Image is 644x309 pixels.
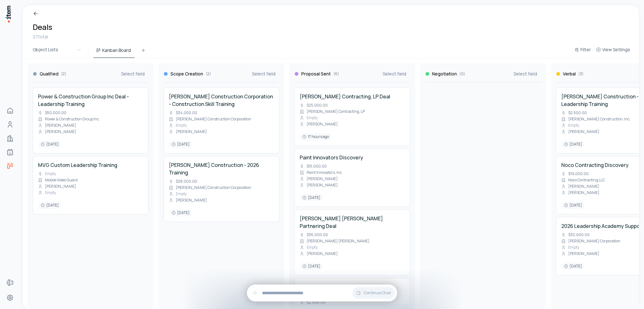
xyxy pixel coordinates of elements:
[561,232,590,237] div: $30,000.00
[432,71,457,77] h3: Negotiation
[169,161,274,217] a: [PERSON_NAME] Construction - 2026 Training$28,000.00[PERSON_NAME] Construction CorporationEmpty[P...
[300,133,331,141] div: 17 hours ago
[38,161,117,169] h4: MVG Custom Leadership Training
[580,47,591,53] span: Filter
[561,161,629,169] h4: Noco Contracting Discovery
[561,184,599,189] div: [PERSON_NAME]
[164,87,279,153] div: [PERSON_NAME] Construction Corporation - Construction Skill Training$34,000.00[PERSON_NAME] Const...
[38,184,76,189] div: [PERSON_NAME]
[300,232,328,237] div: $36,000.00
[176,123,187,128] span: Empty
[38,161,143,209] a: MVG Custom Leadership TrainingEmptyMobile Video Guard[PERSON_NAME]Empty[DATE]
[459,71,465,76] span: ( 0 )
[578,71,584,76] span: ( 3 )
[38,93,143,148] a: Power & Construction Group Inc Deal - Leadership Training$50,000.00Power & Construction Group Inc...
[4,146,16,158] a: Agents
[307,115,318,120] span: Empty
[38,178,78,183] div: Mobile Video Guard
[294,87,410,146] div: [PERSON_NAME] Contracting, LP Deal$25,000.00[PERSON_NAME] Contracting, LPEmpty[PERSON_NAME]17 hou...
[300,122,338,127] div: [PERSON_NAME]
[33,10,64,17] a: Breadcrumb
[45,171,56,176] span: Empty
[561,178,605,183] div: Noco Contracting LLC
[572,46,593,57] button: Filter
[300,239,369,244] div: [PERSON_NAME] [PERSON_NAME]
[206,71,211,76] span: ( 2 )
[169,93,274,148] a: [PERSON_NAME] Construction Corporation - Construction Skill Training$34,000.00[PERSON_NAME] Const...
[294,148,410,207] div: Paint Innovators Discovery$15,000.00Paint Innovators, Inc.[PERSON_NAME][PERSON_NAME][DATE]
[5,5,11,23] img: Item Brain Logo
[40,71,58,77] h3: Qualified
[300,176,338,181] div: [PERSON_NAME]
[300,154,363,161] h4: Paint Innovators Discovery
[169,209,192,217] div: [DATE]
[4,132,16,145] a: Companies
[561,110,587,115] div: $2,500.00
[300,283,405,298] h4: January Training - "Bridging the Gap Between Office and Field"
[38,129,76,134] div: [PERSON_NAME]
[561,141,585,148] div: [DATE]
[169,93,274,108] h4: [PERSON_NAME] Construction Corporation - Construction Skill Training
[300,194,323,201] div: [DATE]
[300,93,390,100] h4: [PERSON_NAME] Contracting, LP Deal
[169,179,197,184] div: $28,000.00
[383,71,406,77] span: Select field
[561,171,589,176] div: $19,000.00
[247,284,397,301] div: Continue Chat
[300,183,338,188] div: [PERSON_NAME]
[38,110,66,115] div: $50,000.00
[300,262,323,270] div: [DATE]
[38,201,61,209] div: [DATE]
[561,251,599,256] div: [PERSON_NAME]
[602,47,630,53] span: View Settings
[169,117,251,122] div: [PERSON_NAME] Construction Corporation
[176,191,187,196] span: Empty
[169,110,197,115] div: $34,000.00
[561,129,599,134] div: [PERSON_NAME]
[300,215,405,230] h4: [PERSON_NAME] [PERSON_NAME] Partnering Deal
[4,276,16,289] a: Forms
[300,93,405,141] a: [PERSON_NAME] Contracting, LP Deal$25,000.00[PERSON_NAME] Contracting, LPEmpty[PERSON_NAME]17 hou...
[33,87,148,153] div: Power & Construction Group Inc Deal - Leadership Training$50,000.00Power & Construction Group Inc...
[252,71,275,77] span: Select field
[33,33,52,40] div: 27 total
[364,290,391,295] span: Continue Chat
[333,71,339,76] span: ( 6 )
[33,156,148,214] div: MVG Custom Leadership TrainingEmptyMobile Video Guard[PERSON_NAME]Empty[DATE]
[561,262,585,270] div: [DATE]
[169,161,274,176] h4: [PERSON_NAME] Construction - 2026 Training
[45,190,56,195] span: Empty
[4,118,16,131] a: Contacts
[561,201,585,209] div: [DATE]
[121,71,145,77] span: Select field
[352,287,395,299] button: Continue Chat
[300,164,327,169] div: $15,000.00
[301,71,331,77] h3: Proposal Sent
[300,103,328,108] div: $25,000.00
[4,104,16,117] a: Home
[164,156,279,222] div: [PERSON_NAME] Construction - 2026 Training$28,000.00[PERSON_NAME] Construction CorporationEmpty[P...
[563,71,576,77] h3: Verbal
[4,291,16,304] a: Settings
[38,141,61,148] div: [DATE]
[33,22,52,32] h1: Deals
[300,301,325,306] div: $4,500.00
[300,109,365,114] div: [PERSON_NAME] Contracting, LP
[294,209,410,275] div: [PERSON_NAME] [PERSON_NAME] Partnering Deal$36,000.00[PERSON_NAME] [PERSON_NAME]Empty[PERSON_NAME...
[561,117,630,122] div: [PERSON_NAME] Construction, Inc.
[514,71,537,77] span: Select field
[38,93,143,108] h4: Power & Construction Group Inc Deal - Leadership Training
[593,46,633,57] button: View Settings
[170,71,203,77] h3: Scope Creation
[300,251,338,256] div: [PERSON_NAME]
[568,123,579,128] span: Empty
[169,141,192,148] div: [DATE]
[61,71,66,76] span: ( 2 )
[169,185,251,190] div: [PERSON_NAME] Construction Corporation
[568,245,579,250] span: Empty
[300,154,405,201] a: Paint Innovators Discovery$15,000.00Paint Innovators, Inc.[PERSON_NAME][PERSON_NAME][DATE]
[300,170,343,175] div: Paint Innovators, Inc.
[561,239,620,244] div: [PERSON_NAME] Corporation
[93,47,135,58] button: Kanban Board
[169,129,207,134] div: [PERSON_NAME]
